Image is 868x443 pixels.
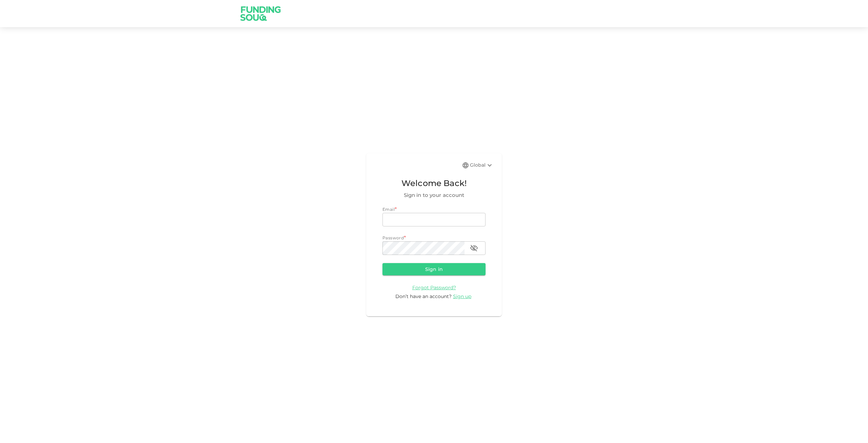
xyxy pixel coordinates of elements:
[382,213,486,226] input: email
[395,293,452,299] span: Don’t have an account?
[453,293,471,299] span: Sign up
[382,207,395,212] span: Email
[382,177,486,190] span: Welcome Back!
[382,235,404,240] span: Password
[470,161,494,169] div: Global
[382,241,465,255] input: password
[382,263,486,275] button: Sign in
[382,191,486,199] span: Sign in to your account
[412,284,456,291] a: Forgot Password?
